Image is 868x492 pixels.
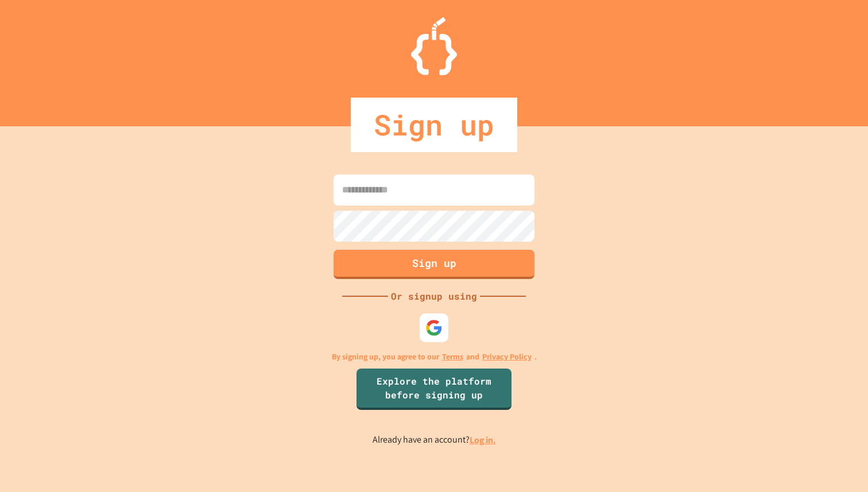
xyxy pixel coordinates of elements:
div: Sign up [351,98,517,152]
a: Explore the platform before signing up [356,369,511,410]
img: google-icon.svg [425,319,443,336]
a: Privacy Policy [482,351,532,363]
a: Log in. [470,434,496,446]
p: Already have an account? [373,433,496,447]
img: Logo.svg [411,17,457,75]
a: Terms [442,351,463,363]
div: Or signup using [388,289,480,303]
button: Sign up [334,250,534,279]
p: By signing up, you agree to our and . [332,351,537,363]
